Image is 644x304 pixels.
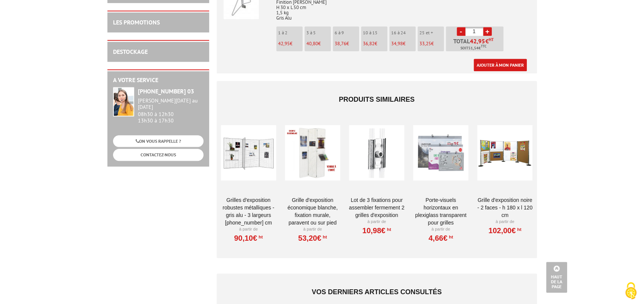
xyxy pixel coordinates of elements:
sup: TTC [481,44,486,48]
sup: HT [489,37,494,42]
a: Grilles d'exposition robustes métalliques - gris alu - 3 largeurs [PHONE_NUMBER] cm [221,196,276,226]
span: 42,95 [278,40,290,47]
a: - [457,27,465,36]
img: widget-service.jpg [113,87,134,116]
a: Haut de la page [546,262,567,293]
p: À partir de [413,226,468,232]
p: € [419,41,444,46]
a: + [483,27,492,36]
p: À partir de [221,226,276,232]
a: LES PROMOTIONS [113,18,160,26]
span: Produits similaires [339,96,415,103]
sup: HT [385,227,391,232]
p: 10 à 15 [363,30,387,35]
p: À partir de [285,226,340,232]
span: Vos derniers articles consultés [312,288,442,296]
span: Soit € [460,45,486,51]
a: Ajouter à mon panier [474,59,527,71]
a: Porte-visuels horizontaux en plexiglass transparent pour grilles [413,196,468,226]
a: ON VOUS RAPPELLE ? [113,135,203,147]
span: 38,76 [335,40,346,47]
p: À partir de [477,219,532,225]
p: € [306,41,331,46]
span: 42,95 [470,38,485,44]
sup: HT [321,234,327,240]
p: 25 et + [419,30,444,35]
sup: HT [447,234,453,240]
span: € [485,38,489,44]
a: 90,10€HT [234,236,263,240]
a: Lot de 3 fixations pour assembler fermement 2 grilles d'exposition [349,196,404,219]
span: 40,80 [306,40,318,47]
p: 16 à 24 [391,30,416,35]
sup: HT [516,227,521,232]
strong: [PHONE_NUMBER] 03 [138,87,194,95]
img: Cookies (fenêtre modale) [621,281,640,300]
p: À partir de [349,219,404,225]
a: CONTACTEZ-NOUS [113,149,203,160]
div: 08h30 à 12h30 13h30 à 17h30 [138,98,203,124]
a: 10,98€HT [362,228,391,233]
a: 4,66€HT [428,236,453,240]
a: 102,00€HT [488,228,521,233]
p: 6 à 9 [335,30,359,35]
p: 1 à 2 [278,30,303,35]
p: € [391,41,416,46]
div: [PERSON_NAME][DATE] au [DATE] [138,98,203,110]
span: 36,82 [363,40,375,47]
h2: A votre service [113,77,203,84]
a: Grille d'exposition économique blanche, fixation murale, paravent ou sur pied [285,196,340,226]
p: 3 à 5 [306,30,331,35]
a: 53,20€HT [298,236,327,240]
sup: HT [257,234,263,240]
p: Total [448,38,503,51]
button: Cookies (fenêtre modale) [618,278,644,304]
p: € [335,41,359,46]
p: € [363,41,387,46]
a: Grille d'exposition noire - 2 faces - H 180 x L 120 cm [477,196,532,219]
a: DESTOCKAGE [113,48,148,55]
span: 33,25 [419,40,431,47]
span: 51,54 [468,45,479,51]
span: 34,98 [391,40,403,47]
p: € [278,41,303,46]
